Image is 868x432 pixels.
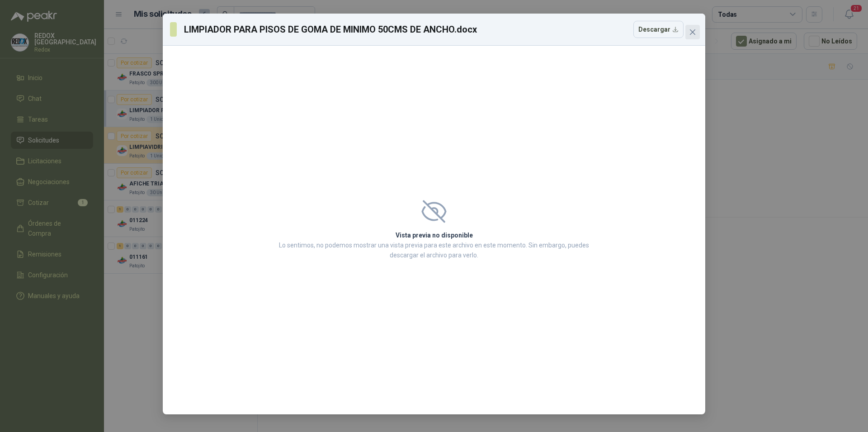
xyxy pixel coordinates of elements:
[276,240,592,260] p: Lo sentimos, no podemos mostrar una vista previa para este archivo en este momento. Sin embargo, ...
[685,25,700,39] button: Close
[276,230,592,240] h2: Vista previa no disponible
[184,23,477,36] h3: LIMPIADOR PARA PISOS DE GOMA DE MINIMO 50CMS DE ANCHO.docx
[633,21,684,38] button: Descargar
[689,28,696,36] span: close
